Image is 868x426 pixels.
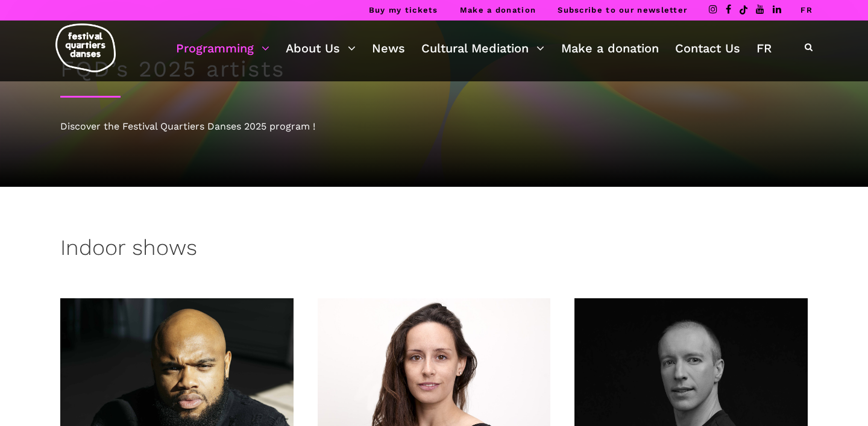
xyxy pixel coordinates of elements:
[460,5,536,14] a: Make a donation
[800,5,813,14] a: FR
[369,5,438,14] a: Buy my tickets
[176,38,269,58] a: Programming
[286,38,356,58] a: About Us
[60,235,197,265] h3: Indoor shows
[60,119,808,134] div: Discover the Festival Quartiers Danses 2025 program !
[372,38,405,58] a: News
[561,38,659,58] a: Make a donation
[675,38,740,58] a: Contact Us
[421,38,544,58] a: Cultural Mediation
[756,38,772,58] a: FR
[55,23,116,72] img: logo-fqd-med
[558,5,687,14] a: Subscribe to our newsletter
